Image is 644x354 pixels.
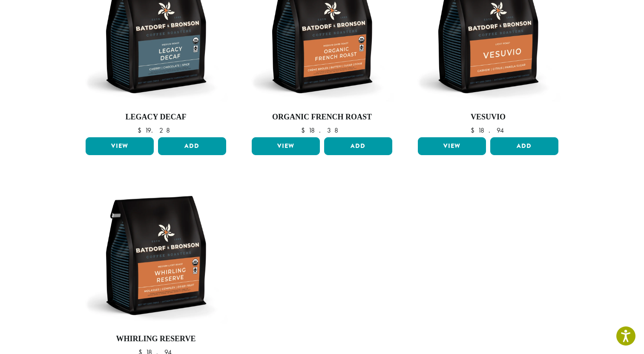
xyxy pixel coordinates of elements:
h4: Whirling Reserve [83,334,228,344]
button: Add [158,137,226,155]
bdi: 18.38 [301,126,342,135]
span: $ [301,126,308,135]
bdi: 18.94 [471,126,505,135]
button: Add [324,137,392,155]
a: View [252,137,320,155]
img: BB-12oz-FTO-Whirling-Reserve-Stock.webp [83,183,228,328]
span: $ [471,126,478,135]
a: View [86,137,154,155]
h4: Legacy Decaf [83,113,228,122]
span: $ [138,126,145,135]
h4: Vesuvio [416,113,561,122]
h4: Organic French Roast [250,113,394,122]
button: Add [490,137,558,155]
bdi: 19.28 [138,126,174,135]
a: View [418,137,486,155]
